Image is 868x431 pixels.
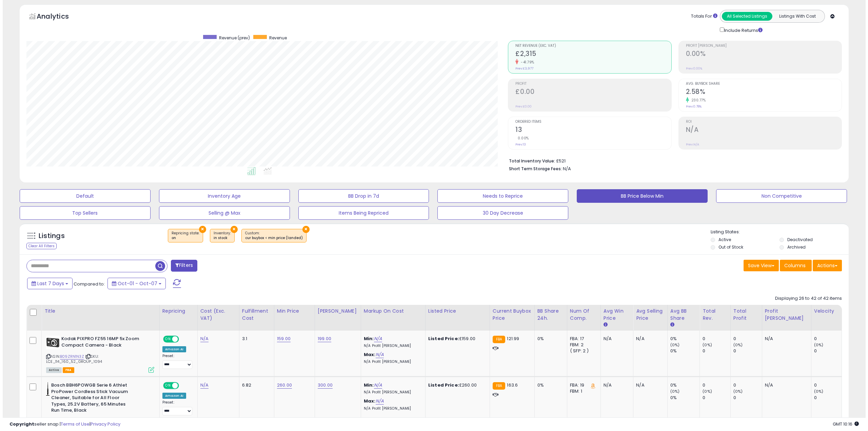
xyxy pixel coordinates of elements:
b: Min: [361,382,371,388]
h2: 2.58% [683,88,839,97]
b: Max: [361,351,373,358]
div: Title [42,308,154,315]
span: ROI [683,120,839,124]
div: Profit [PERSON_NAME] [762,308,806,322]
span: OFF [175,336,186,342]
div: 6.82 [239,382,266,388]
p: N/A Profit [PERSON_NAME] [361,344,417,348]
div: BB Share 24h. [535,308,561,322]
button: × [228,226,235,233]
div: Listed Price [426,308,484,315]
small: (0%) [731,389,740,394]
h2: 0.00% [683,50,839,59]
b: Bosch BBH6POWGB Serie 6 Athlet ProPower Cordless Stick Vacuum Cleaner, Suitable for All Floor Typ... [48,382,131,415]
div: 0 [700,382,728,388]
a: N/A [198,382,206,389]
div: 0 [731,395,759,401]
label: Out of Stock [716,244,741,250]
span: ON [161,336,170,342]
p: N/A Profit [PERSON_NAME] [361,359,417,364]
a: Terms of Use [58,421,87,427]
a: Privacy Policy [88,421,118,427]
div: 0 [700,395,728,401]
small: Prev: N/A [683,142,696,146]
small: Prev: 0.78% [683,104,699,109]
b: Listed Price: [426,382,456,388]
span: Revenue (prev) [216,35,247,41]
div: Total Rev. [700,308,725,322]
span: Custom: [242,231,300,241]
div: 0 [731,336,759,342]
h2: 13 [513,126,668,135]
div: ASIN: [43,336,152,372]
div: 0 [700,348,728,354]
div: N/A [762,382,803,388]
small: -41.79% [516,60,532,65]
label: Archived [785,244,803,250]
small: FBA [490,382,502,390]
div: Preset: [160,354,190,369]
b: Total Inventory Value: [506,158,552,164]
span: Profit [PERSON_NAME] [683,44,839,48]
p: N/A Profit [PERSON_NAME] [361,390,417,395]
span: Revenue [267,35,284,41]
div: Cost (Exc. VAT) [198,308,234,322]
div: 0 [811,395,839,401]
div: cur buybox < min price (landed) [242,236,300,240]
div: N/A [762,336,803,342]
a: 260.00 [274,382,289,389]
div: Avg Selling Price [633,308,662,322]
div: £159.00 [426,336,482,342]
div: seller snap | | [7,421,118,428]
div: ( SFP: 2 ) [567,348,593,354]
p: N/A Profit [PERSON_NAME] [361,406,417,411]
div: Velocity [811,308,836,315]
b: Max: [361,398,373,404]
div: Min Price [274,308,309,315]
small: 0.00% [513,136,526,141]
small: Avg Win Price. [601,322,605,328]
span: ON [161,383,170,389]
div: £260.00 [426,382,482,388]
div: N/A [633,382,659,388]
span: Net Revenue (Exc. VAT) [513,44,668,48]
button: Listings With Cost [769,12,820,21]
div: 0% [668,336,697,342]
small: (0%) [668,389,677,394]
b: Listed Price: [426,335,456,342]
small: FBA [490,336,502,343]
button: × [300,226,307,233]
label: Active [716,237,728,242]
div: 0% [535,336,559,342]
b: Short Term Storage Fees: [506,166,559,172]
div: [PERSON_NAME] [315,308,355,315]
span: Last 7 Days [35,280,61,287]
img: 21IkQAMHZnS._SL40_.jpg [43,382,47,396]
span: Inventory : [211,231,228,241]
h5: Listings [36,231,62,241]
div: 0 [700,336,728,342]
div: Repricing [160,308,192,315]
div: Amazon AI [160,393,183,399]
h5: Analytics [34,12,79,23]
img: 41T8xBcN3YL._SL40_.jpg [43,336,57,349]
th: The percentage added to the cost of goods (COGS) that forms the calculator for Min & Max prices. [358,305,422,331]
li: £521 [506,156,834,164]
button: × [196,226,203,233]
span: Ordered Items [513,120,668,124]
button: Non Competitive [713,189,844,203]
small: (0%) [811,389,821,394]
div: 0 [731,382,759,388]
button: Items Being Repriced [296,206,427,220]
span: | SKU: LCE_114_160_52_GROUP_1094 [43,354,99,364]
button: All Selected Listings [719,12,770,21]
span: Oct-01 - Oct-07 [115,280,155,287]
button: Inventory Age [156,189,287,203]
div: Preset: [160,400,190,415]
h2: £2,315 [513,50,668,59]
button: Default [17,189,148,203]
button: Last 7 Days [24,278,70,289]
div: FBM: 1 [567,388,593,394]
button: BB Drop in 7d [296,189,427,203]
div: 0 [811,348,839,354]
